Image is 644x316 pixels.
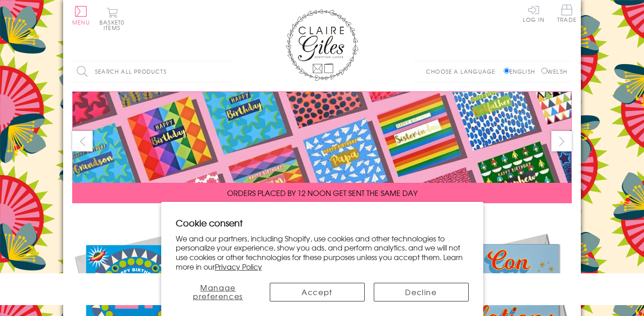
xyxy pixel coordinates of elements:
span: Manage preferences [193,282,243,301]
span: 0 items [104,18,124,32]
img: Claire Giles Greetings Cards [286,9,358,81]
span: Menu [72,18,90,26]
a: Log In [523,5,545,22]
label: Welsh [541,67,567,75]
span: Trade [557,5,576,22]
input: Welsh [541,68,547,74]
p: We and our partners, including Shopify, use cookies and other technologies to personalize your ex... [176,234,469,271]
input: Search all products [72,61,231,82]
p: Choose a language: [426,67,502,75]
a: Privacy Policy [215,261,262,272]
button: Basket0 items [99,7,124,30]
label: English [504,67,540,75]
button: Manage preferences [176,283,261,301]
input: Search [222,61,231,82]
div: Carousel Pagination [72,210,572,224]
span: ORDERS PLACED BY 12 NOON GET SENT THE SAME DAY [227,187,417,198]
button: next [551,131,572,151]
button: Decline [374,283,469,301]
button: prev [72,131,93,151]
input: English [504,68,510,74]
button: Accept [270,283,365,301]
h2: Cookie consent [176,216,469,229]
button: Menu [72,6,90,25]
a: Trade [557,5,576,24]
